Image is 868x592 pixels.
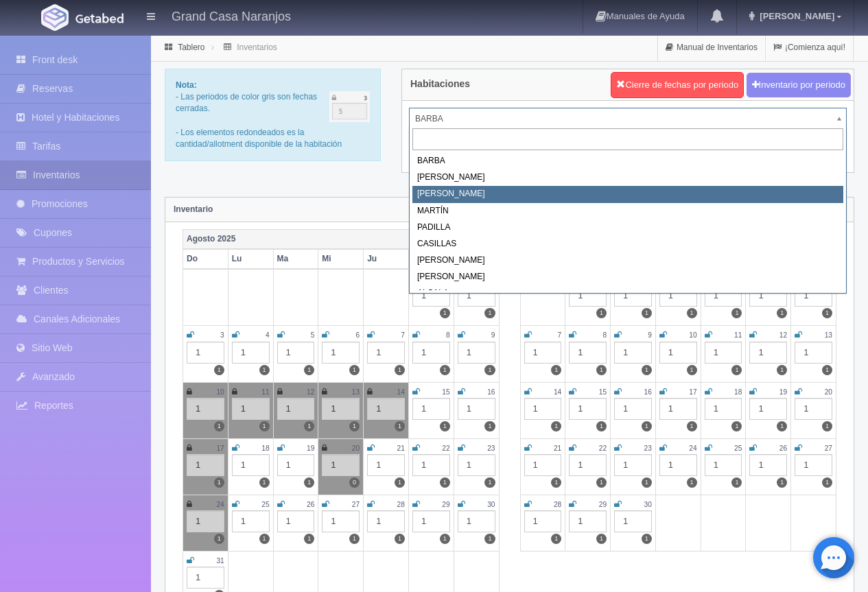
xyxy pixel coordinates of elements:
div: [PERSON_NAME] [412,252,843,269]
div: PADILLA [412,220,843,236]
div: MARTÍN [412,203,843,220]
div: CASILLAS [412,236,843,252]
div: [PERSON_NAME] [412,186,843,202]
div: ALCALA [412,285,843,302]
div: [PERSON_NAME] [412,169,843,186]
div: [PERSON_NAME] [412,269,843,285]
div: BARBA [412,153,843,169]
